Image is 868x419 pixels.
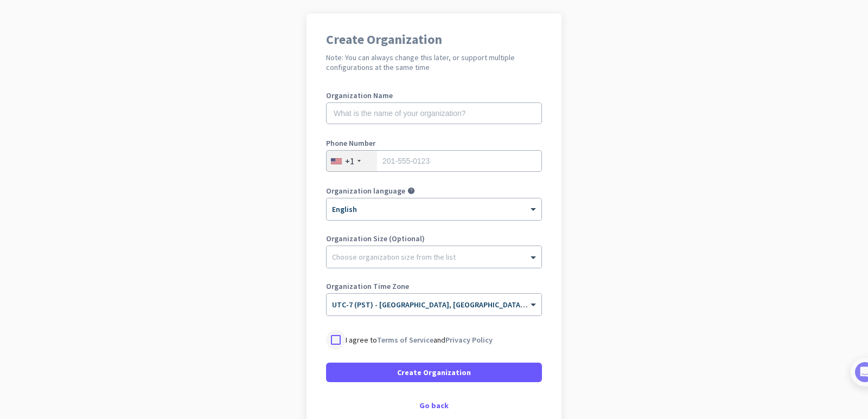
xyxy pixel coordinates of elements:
[397,367,471,378] span: Create Organization
[326,187,405,195] label: Organization language
[346,334,493,345] p: I agree to and
[326,92,542,99] label: Organization Name
[326,53,542,72] h2: Note: You can always change this later, or support multiple configurations at the same time
[377,335,433,345] a: Terms of Service
[326,33,542,46] h1: Create Organization
[326,150,542,172] input: 201-555-0123
[345,156,354,166] div: +1
[326,139,542,147] label: Phone Number
[326,102,542,124] input: What is the name of your organization?
[326,363,542,382] button: Create Organization
[445,335,493,345] a: Privacy Policy
[326,282,542,290] label: Organization Time Zone
[326,402,542,409] div: Go back
[326,235,542,242] label: Organization Size (Optional)
[407,187,415,195] i: help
